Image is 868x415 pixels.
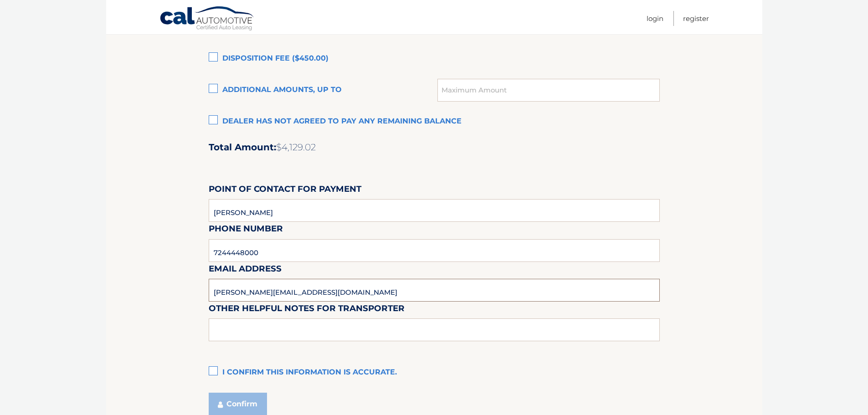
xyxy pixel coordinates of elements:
[209,262,282,279] label: Email Address
[209,81,438,99] label: Additional amounts, up to
[683,11,709,26] a: Register
[159,6,255,32] a: Cal Automotive
[209,182,361,199] label: Point of Contact for Payment
[209,142,660,153] h2: Total Amount:
[209,364,660,382] label: I confirm this information is accurate.
[276,142,316,153] span: $4,129.02
[209,50,660,68] label: Disposition Fee ($450.00)
[647,11,663,26] a: Login
[209,113,660,131] label: Dealer has not agreed to pay any remaining balance
[209,302,405,318] label: Other helpful notes for transporter
[437,79,659,102] input: Maximum Amount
